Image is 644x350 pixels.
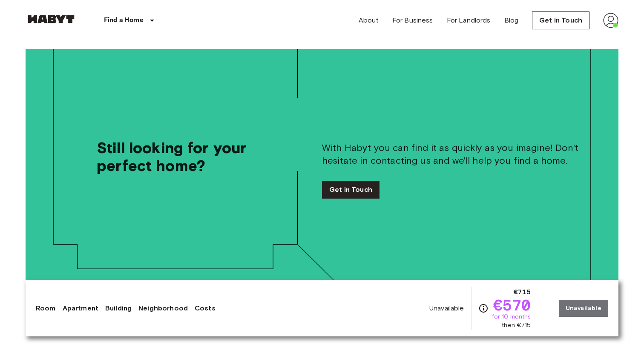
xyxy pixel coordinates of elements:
[392,15,433,26] a: For Business
[532,11,589,29] a: Get in Touch
[97,139,275,174] span: Still looking for your perfect home?
[63,303,98,313] a: Apartment
[603,13,618,28] img: avatar
[447,15,491,26] a: For Landlords
[36,303,56,313] a: Room
[322,142,591,167] span: With Habyt you can find it as quickly as you imagine! Don't hesitate in contacting us and we'll h...
[195,303,216,313] a: Costs
[322,181,379,199] a: Get in Touch
[105,303,132,313] a: Building
[502,321,531,330] span: then €715
[359,15,379,26] a: About
[138,303,188,313] a: Neighborhood
[514,287,531,297] span: €715
[504,15,519,26] a: Blog
[492,313,531,321] span: for 10 months
[104,15,144,26] p: Find a Home
[26,15,77,23] img: Habyt
[493,297,531,313] span: €570
[478,303,489,313] svg: Check cost overview for full price breakdown. Please note that discounts apply to new joiners onl...
[429,304,464,313] span: Unavailable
